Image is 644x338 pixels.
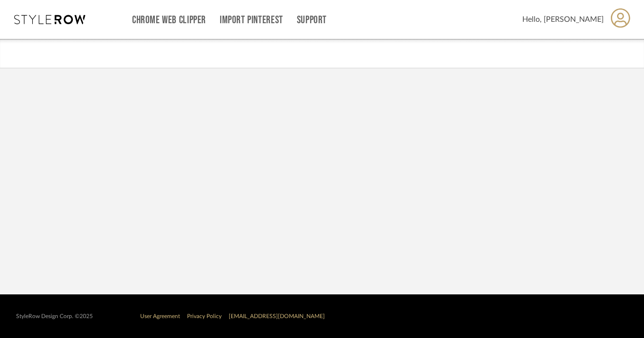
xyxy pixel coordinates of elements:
div: StyleRow Design Corp. ©2025 [16,313,93,320]
a: Privacy Policy [187,313,222,319]
span: Hello, [PERSON_NAME] [522,14,604,25]
a: Chrome Web Clipper [132,16,206,24]
a: [EMAIL_ADDRESS][DOMAIN_NAME] [229,313,325,319]
a: Support [297,16,327,24]
a: Import Pinterest [220,16,283,24]
a: User Agreement [140,313,180,319]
